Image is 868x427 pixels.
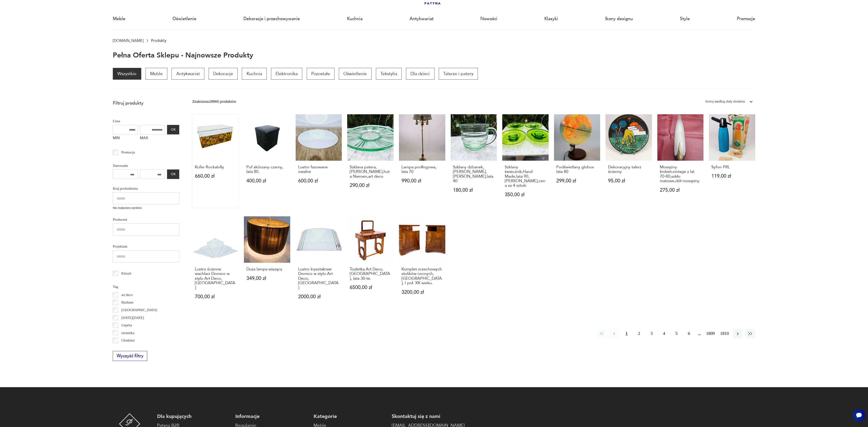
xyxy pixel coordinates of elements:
a: Pozostałe [307,68,335,80]
p: Kraj pochodzenia [113,186,179,191]
a: Style [680,8,690,29]
a: Duża lampa wiszącaDuża lampa wisząca349,00 zł [244,216,290,310]
p: 299,00 zł [556,179,598,183]
p: Chodzież [121,337,135,343]
h3: Lampa podłogowa, lata 70 [401,165,443,174]
p: art deco [121,292,133,298]
p: Producent [113,217,179,222]
a: Talerze i patery [439,68,478,80]
p: Promocja [121,149,135,155]
p: 600,00 zł [298,179,340,183]
a: Elektronika [271,68,302,80]
p: 660,00 zł [195,174,236,179]
h3: Toaletka Art Deco, [GEOGRAPHIC_DATA], lata 30-te. [350,267,391,281]
p: 119,00 zł [711,174,753,179]
p: 275,00 zł [660,188,701,193]
a: Dekoracje i przechowywanie [243,8,300,29]
button: OK [167,125,179,134]
p: 6500,00 zł [350,285,391,290]
button: 3 [647,329,656,339]
button: 1 [622,329,632,339]
a: Lustro fazowane owalneLustro fazowane owalne600,00 zł [296,114,342,208]
button: 4 [659,329,669,339]
button: 2 [634,329,644,339]
p: 400,00 zł [246,179,288,183]
a: Lampa podłogowa, lata 70Lampa podłogowa, lata 70990,00 zł [399,114,445,208]
a: Szklany dzbanek,Hadeland Sola,Sverre Pettersen,lata 40Szklany dzbanek,[PERSON_NAME],[PERSON_NAME]... [451,114,497,208]
p: Cena [113,118,179,124]
p: 290,00 zł [350,183,391,188]
h3: Kufer Rockabilly [195,165,236,169]
p: Skontaktuj się z nami [392,413,465,420]
p: Informacje [235,413,308,420]
p: Tag [113,284,179,290]
a: Lustro ścienne wachlarz Domico w stylu Art Deco, NiemcyLustro ścienne wachlarz Domico w stylu Art... [192,216,239,310]
a: Oświetlenie [339,68,371,80]
p: Cepelia [121,322,132,328]
p: Klasyk [121,270,131,276]
p: 990,00 zł [401,179,443,183]
a: Puf skórzany czarny, lata 80.Puf skórzany czarny, lata 80.400,00 zł [244,114,290,208]
a: Meble [113,8,125,29]
a: Kuchnia [242,68,267,80]
h3: Mosiężny kinkiet,vintage z lat 70-80,szkło matowe,dół mosiężny [660,165,701,184]
p: 2000,00 zł [298,294,340,299]
h3: Komplet orzechowych stolików nocnych, [GEOGRAPHIC_DATA], I poł. XX wieku. [401,267,443,286]
a: [DOMAIN_NAME] [113,38,144,43]
a: Tekstylia [376,68,402,80]
h3: Podświetlany globus lata 80 [556,165,598,174]
h3: Lustro kryształowe Domico w stylu Art Deco, [GEOGRAPHIC_DATA] [298,267,340,290]
a: Lustro kryształowe Domico w stylu Art Deco, NiemcyLustro kryształowe Domico w stylu Art Deco, [GE... [296,216,342,310]
p: 180,00 zł [453,188,494,193]
p: [DATE][DATE] [121,315,144,321]
div: Sortuj według daty dodania [705,99,745,105]
button: 1810 [719,329,730,339]
p: Datowanie [113,163,179,169]
iframe: Smartsupp widget button [853,409,865,422]
div: Znaleziono 28960 produktów [192,99,236,105]
h3: Szklany świecznik,Hand Made,lata 90,[PERSON_NAME],cena za 4 sztuki [505,165,546,188]
p: ceramika [121,330,134,336]
h3: Lustro fazowane owalne [298,165,340,174]
a: Ikony designu [605,8,633,29]
h3: Lustro ścienne wachlarz Domico w stylu Art Deco, [GEOGRAPHIC_DATA] [195,267,236,290]
a: Oświetlenie [172,8,196,29]
button: Wyczyść filtry [113,351,147,361]
button: 6 [684,329,694,339]
button: 5 [672,329,681,339]
a: Toaletka Art Deco, Polska, lata 30-te.Toaletka Art Deco, [GEOGRAPHIC_DATA], lata 30-te.6500,00 zł [347,216,394,310]
a: Meble [146,68,167,80]
p: 95,00 zł [608,179,649,183]
p: Filtruj produkty [113,100,179,106]
a: Dekoracyjny talerz ściennyDekoracyjny talerz ścienny95,00 zł [606,114,652,208]
a: Komplet orzechowych stolików nocnych, Polska, I poł. XX wieku.Komplet orzechowych stolików nocnyc... [399,216,445,310]
a: Dla dzieci [406,68,434,80]
h3: Szklana patera,[PERSON_NAME],huta Niemen,art deco [350,165,391,179]
a: Mosiężny kinkiet,vintage z lat 70-80,szkło matowe,dół mosiężnyMosiężny kinkiet,vintage z lat 70-8... [657,114,704,208]
a: Dekoracje [209,68,238,80]
p: Bauhaus [121,299,134,305]
button: OK [167,169,179,179]
h3: Duża lampa wisząca [246,267,288,272]
h1: Pełna oferta sklepu - najnowsze produkty [113,52,253,59]
p: 350,00 zł [505,192,546,197]
a: Szklana patera,zielona,huta Niemen,art decoSzklana patera,[PERSON_NAME],huta Niemen,art deco290,0... [347,114,394,208]
a: Antykwariat [410,8,434,29]
h3: Puf skórzany czarny, lata 80. [246,165,288,174]
a: Syfon PRLSyfon PRL119,00 zł [709,114,755,208]
a: Nowości [480,8,497,29]
label: MAX [140,134,165,143]
a: Kuchnia [347,8,363,29]
h3: Dekoracyjny talerz ścienny [608,165,649,174]
p: Dla kupujących [157,413,230,420]
a: Klasyki [544,8,558,29]
p: 3200,00 zł [401,290,443,295]
p: Antykwariat [172,68,204,80]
